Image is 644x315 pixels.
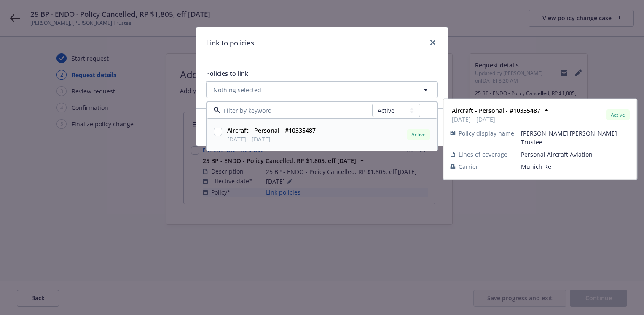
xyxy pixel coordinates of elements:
h1: Link to policies [206,37,254,48]
span: Nothing selected [213,85,261,94]
span: Active [410,131,427,139]
a: close [428,37,438,48]
span: [PERSON_NAME] [PERSON_NAME] Trustee [521,129,630,147]
strong: Aircraft - Personal - #10335487 [452,107,540,115]
span: Policy display name [459,129,514,138]
span: Policies to link [206,69,248,77]
span: Active [609,111,626,119]
span: [DATE] - [DATE] [452,115,540,124]
button: Nothing selected [206,81,438,98]
span: Carrier [459,162,478,171]
span: Lines of coverage [459,150,507,159]
input: Filter by keyword [220,106,372,115]
span: Personal Aircraft Aviation [521,150,630,159]
span: [DATE] - [DATE] [227,135,316,144]
span: Munich Re [521,162,630,171]
strong: Aircraft - Personal - #10335487 [227,126,316,134]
